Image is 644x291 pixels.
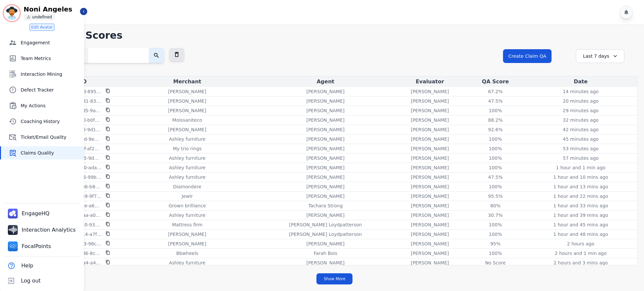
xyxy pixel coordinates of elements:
p: [PERSON_NAME] [411,240,449,247]
span: Help [21,262,33,270]
div: 95 % [481,240,510,247]
div: 100 % [481,136,510,142]
button: Log out [4,273,42,288]
p: undefined [32,14,52,20]
div: 92.6 % [481,126,510,133]
div: 88.2 % [481,117,510,123]
div: 67.2 % [481,88,510,95]
div: 100 % [481,164,510,171]
p: [PERSON_NAME] [306,145,344,152]
span: Team Metrics [21,55,81,62]
span: EngageHQ [22,210,51,218]
p: My trio rings [173,145,202,152]
a: FocalPoints [5,239,55,254]
img: person [27,15,31,19]
div: 100 % [481,250,510,257]
span: Claims Quality [21,150,81,156]
p: 53 minutes ago [563,145,598,152]
div: No Score [481,260,510,266]
p: 29 minutes ago [563,107,598,114]
a: My Actions [1,99,84,112]
p: 1 hour and 22 mins ago [553,193,608,199]
p: Diamondere [173,183,201,190]
div: QA Score [468,78,523,86]
p: [PERSON_NAME] [306,174,344,180]
p: [PERSON_NAME] [306,260,344,266]
p: [PERSON_NAME] Loydpatterson [289,231,362,238]
p: [PERSON_NAME] [411,126,449,133]
p: [PERSON_NAME] [306,212,344,218]
a: Ticket/Email Quality [1,131,84,144]
p: 1 hour and 39 mins ago [553,212,608,218]
div: 47.5 % [481,174,510,180]
p: [PERSON_NAME] [411,117,449,123]
a: Team Metrics [1,52,84,65]
a: Interaction Analytics [5,222,80,238]
p: [PERSON_NAME] [411,212,449,218]
p: [PERSON_NAME] [411,136,449,142]
p: [PERSON_NAME] [306,88,344,95]
p: Mattress firm [172,221,203,228]
p: 1 hour and 1 min ago [556,164,605,171]
p: 2 hours ago [567,240,594,247]
p: Ashley furniture [169,136,205,142]
h1: Claim QA Scores [32,30,637,41]
p: Ashley furniture [169,164,205,171]
p: [PERSON_NAME] Loydpatterson [289,221,362,228]
span: Interaction Analytics [22,226,77,234]
div: Merchant [118,78,256,86]
button: Help [4,258,34,273]
a: Claims Quality [1,146,84,159]
span: Defect Tracker [21,87,81,93]
p: [PERSON_NAME] [411,107,449,114]
p: 57 minutes ago [563,155,598,161]
p: [PERSON_NAME] [411,231,449,238]
p: Grown brilliance [169,202,206,209]
p: [PERSON_NAME] [306,164,344,171]
a: Engagement [1,36,84,49]
p: [PERSON_NAME] [306,155,344,161]
span: Interaction Mining [21,71,81,77]
span: Engagement [21,39,81,46]
div: Date [526,78,636,86]
p: [PERSON_NAME] [411,221,449,228]
span: My Actions [21,102,81,109]
p: Jewlr [182,193,193,199]
p: [PERSON_NAME] [411,145,449,152]
p: Ashley furniture [169,174,205,180]
p: [PERSON_NAME] [411,98,449,104]
img: Bordered avatar [4,5,20,21]
div: 100 % [481,183,510,190]
p: [PERSON_NAME] [306,117,344,123]
p: [PERSON_NAME] [411,202,449,209]
p: Farah Bois [313,250,337,257]
button: Edit Avatar [30,24,54,31]
div: 100 % [481,155,510,161]
p: 20 minutes ago [563,98,598,104]
p: [PERSON_NAME] [168,88,206,95]
p: 14 minutes ago [563,88,598,95]
p: Moissaniteco [172,117,202,123]
p: [PERSON_NAME] [411,164,449,171]
button: Create Claim QA [503,49,552,63]
p: [PERSON_NAME] [306,136,344,142]
p: 2 hours and 1 min ago [555,250,607,257]
p: [PERSON_NAME] [168,107,206,114]
div: 30.7 % [481,212,510,218]
a: Interaction Mining [1,68,84,81]
p: [PERSON_NAME] [411,183,449,190]
span: Ticket/Email Quality [21,134,81,140]
p: [PERSON_NAME] [168,240,206,247]
div: 95.5 % [481,193,510,199]
p: Ashley furniture [169,212,205,218]
p: 42 minutes ago [563,126,598,133]
p: [PERSON_NAME] [411,155,449,161]
a: Defect Tracker [1,83,84,96]
span: Log out [21,277,41,285]
p: 32 minutes ago [563,117,598,123]
p: 1 hour and 13 mins ago [553,183,608,190]
div: 100 % [481,107,510,114]
p: Ashley furniture [169,260,205,266]
p: [PERSON_NAME] [411,174,449,180]
p: [PERSON_NAME] [168,231,206,238]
